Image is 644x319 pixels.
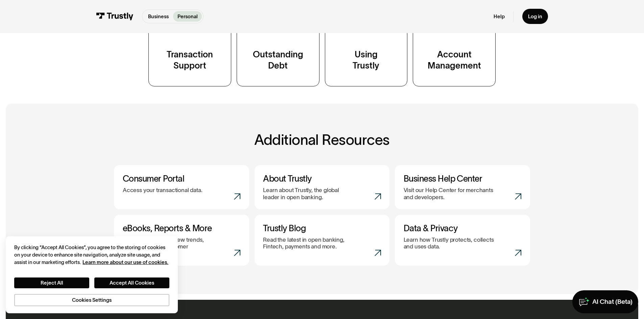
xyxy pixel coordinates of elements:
[14,244,169,266] div: By clicking “Accept All Cookies”, you agree to the storing of cookies on your device to enhance s...
[114,132,530,148] h2: Additional Resources
[255,165,389,209] a: About TrustlyLearn about Trustly, the global leader in open banking.
[592,298,633,306] div: AI Chat (Beta)
[428,49,481,72] div: Account Management
[522,9,548,24] a: Log in
[6,236,178,313] div: Cookie banner
[263,174,381,184] h3: About Trustly
[404,236,495,250] p: Learn how Trustly protects, collects and uses data.
[494,13,505,20] a: Help
[404,174,522,184] h3: Business Help Center
[82,259,168,265] a: More information about your privacy, opens in a new tab
[253,49,303,72] div: Outstanding Debt
[353,49,379,72] div: Using Trustly
[404,223,522,234] h3: Data & Privacy
[144,11,173,22] a: Business
[123,174,241,184] h3: Consumer Portal
[123,187,202,193] p: Access your transactional data.
[395,165,530,209] a: Business Help CenterVisit our Help Center for merchants and developers.
[572,290,638,313] a: AI Chat (Beta)
[263,236,354,250] p: Read the latest in open banking, Fintech, payments and more.
[528,13,542,20] div: Log in
[404,187,495,201] p: Visit our Help Center for merchants and developers.
[167,49,213,72] div: Transaction Support
[177,13,198,20] p: Personal
[395,215,530,266] a: Data & PrivacyLearn how Trustly protects, collects and uses data.
[114,215,249,266] a: eBooks, Reports & MoreStay in the know on new trends, technology and customer demands.
[148,13,169,20] p: Business
[94,277,169,288] button: Accept All Cookies
[114,165,249,209] a: Consumer PortalAccess your transactional data.
[14,244,169,306] div: Privacy
[14,277,89,288] button: Reject All
[96,12,133,20] img: Trustly Logo
[263,187,354,201] p: Learn about Trustly, the global leader in open banking.
[255,215,389,266] a: Trustly BlogRead the latest in open banking, Fintech, payments and more.
[263,223,381,234] h3: Trustly Blog
[173,11,202,22] a: Personal
[14,294,169,306] button: Cookies Settings
[123,223,241,234] h3: eBooks, Reports & More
